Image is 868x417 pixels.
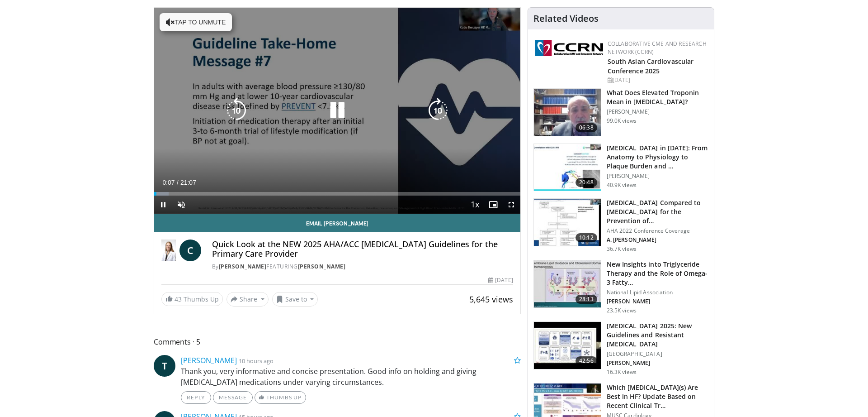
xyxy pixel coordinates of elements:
p: [PERSON_NAME] [607,173,708,180]
a: 28:13 New Insights into Triglyceride Therapy and the Role of Omega-3 Fatty… National Lipid Associ... [533,260,708,314]
a: Thumbs Up [255,391,306,404]
img: a04ee3ba-8487-4636-b0fb-5e8d268f3737.png.150x105_q85_autocrop_double_scale_upscale_version-0.2.png [535,40,603,56]
span: 20:48 [576,178,597,187]
a: T [154,355,175,377]
a: 42:56 [MEDICAL_DATA] 2025: New Guidelines and Resistant [MEDICAL_DATA] [GEOGRAPHIC_DATA] [PERSON_... [533,321,708,376]
p: [PERSON_NAME] [607,108,708,115]
button: Share [226,292,269,307]
video-js: Video Player [154,8,520,214]
span: 21:07 [180,179,196,186]
h3: Which [MEDICAL_DATA](s) Are Best in HF? Update Based on Recent Clinical Tr… [607,383,708,410]
img: 7c0f9b53-1609-4588-8498-7cac8464d722.150x105_q85_crop-smart_upscale.jpg [534,199,601,246]
p: [PERSON_NAME] [607,298,708,305]
a: 43 Thumbs Up [161,292,223,306]
img: 98daf78a-1d22-4ebe-927e-10afe95ffd94.150x105_q85_crop-smart_upscale.jpg [534,89,601,136]
span: 10:12 [576,233,597,242]
p: A. [PERSON_NAME] [607,236,708,244]
h3: [MEDICAL_DATA] Compared to [MEDICAL_DATA] for the Prevention of… [607,198,708,225]
a: 10:12 [MEDICAL_DATA] Compared to [MEDICAL_DATA] for the Prevention of… AHA 2022 Conference Covera... [533,198,708,253]
div: [DATE] [488,276,513,284]
small: 10 hours ago [239,357,274,365]
p: 36.7K views [607,245,637,253]
span: Comments 5 [154,336,521,348]
a: South Asian Cardiovascular Conference 2025 [608,57,694,75]
p: [PERSON_NAME] [607,359,708,367]
a: Reply [181,391,211,404]
h3: New Insights into Triglyceride Therapy and the Role of Omega-3 Fatty… [607,260,708,287]
p: 99.0K views [607,117,637,125]
p: 40.9K views [607,182,637,189]
h4: Quick Look at the NEW 2025 AHA/ACC [MEDICAL_DATA] Guidelines for the Primary Care Provider [212,240,513,259]
img: 45ea033d-f728-4586-a1ce-38957b05c09e.150x105_q85_crop-smart_upscale.jpg [534,260,601,307]
span: 42:56 [576,356,597,365]
a: C [179,240,201,261]
button: Enable picture-in-picture mode [484,196,502,214]
h4: Related Videos [533,13,599,24]
span: 0:07 [162,179,175,186]
a: Collaborative CME and Research Network (CCRN) [608,40,707,56]
a: [PERSON_NAME] [219,263,267,270]
div: Progress Bar [154,192,520,196]
img: 823da73b-7a00-425d-bb7f-45c8b03b10c3.150x105_q85_crop-smart_upscale.jpg [534,144,601,191]
span: 43 [175,295,182,303]
span: / [177,179,179,186]
a: 06:38 What Does Elevated Troponin Mean in [MEDICAL_DATA]? [PERSON_NAME] 99.0K views [533,88,708,136]
button: Unmute [172,196,190,214]
span: 06:38 [576,123,597,132]
a: Message [213,391,253,404]
button: Save to [272,292,318,307]
h3: What Does Elevated Troponin Mean in [MEDICAL_DATA]? [607,88,708,106]
div: By FEATURING [212,263,513,271]
img: 280bcb39-0f4e-42eb-9c44-b41b9262a277.150x105_q85_crop-smart_upscale.jpg [534,322,601,369]
p: [GEOGRAPHIC_DATA] [607,350,708,358]
button: Tap to unmute [160,13,232,31]
a: 20:48 [MEDICAL_DATA] in [DATE]: From Anatomy to Physiology to Plaque Burden and … [PERSON_NAME] 4... [533,144,708,192]
p: AHA 2022 Conference Coverage [607,227,708,235]
a: [PERSON_NAME] [181,355,237,365]
p: 23.5K views [607,307,637,314]
h3: [MEDICAL_DATA] in [DATE]: From Anatomy to Physiology to Plaque Burden and … [607,144,708,171]
div: [DATE] [608,76,707,84]
a: Email [PERSON_NAME] [154,214,520,232]
p: Thank you, very informative and concise presentation. Good info on holding and giving [MEDICAL_DA... [181,366,521,388]
span: 28:13 [576,295,597,304]
span: 5,645 views [469,294,513,305]
button: Playback Rate [466,196,484,214]
button: Pause [154,196,172,214]
img: Dr. Catherine P. Benziger [161,240,176,261]
p: National Lipid Association [607,289,708,296]
button: Fullscreen [502,196,520,214]
h3: [MEDICAL_DATA] 2025: New Guidelines and Resistant [MEDICAL_DATA] [607,321,708,349]
p: 16.3K views [607,369,637,376]
a: [PERSON_NAME] [298,263,346,270]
